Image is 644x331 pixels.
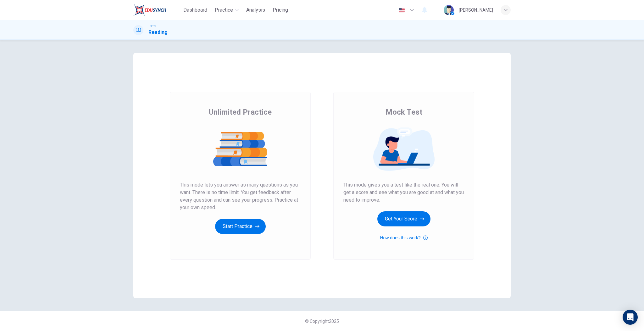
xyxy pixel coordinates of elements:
button: Get Your Score [377,211,430,226]
span: This mode gives you a test like the real one. You will get a score and see what you are good at a... [343,181,464,204]
img: Profile picture [444,5,454,15]
span: © Copyright 2025 [305,319,339,324]
div: Open Intercom Messenger [623,310,638,325]
span: Dashboard [183,6,207,14]
span: This mode lets you answer as many questions as you want. There is no time limit. You get feedback... [180,181,301,211]
img: EduSynch logo [133,4,166,16]
button: Analysis [244,4,268,16]
span: Analysis [246,6,265,14]
span: Mock Test [386,107,422,117]
button: Pricing [270,4,291,16]
div: [PERSON_NAME] [459,6,493,14]
button: How does this work? [380,234,427,241]
span: IELTS [148,24,156,29]
h1: Reading [148,29,168,36]
button: Practice [212,4,241,16]
span: Pricing [273,6,288,14]
a: EduSynch logo [133,4,181,16]
span: Unlimited Practice [209,107,272,117]
span: Practice [215,6,233,14]
button: Dashboard [181,4,210,16]
img: en [398,8,406,13]
button: Start Practice [215,219,266,234]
